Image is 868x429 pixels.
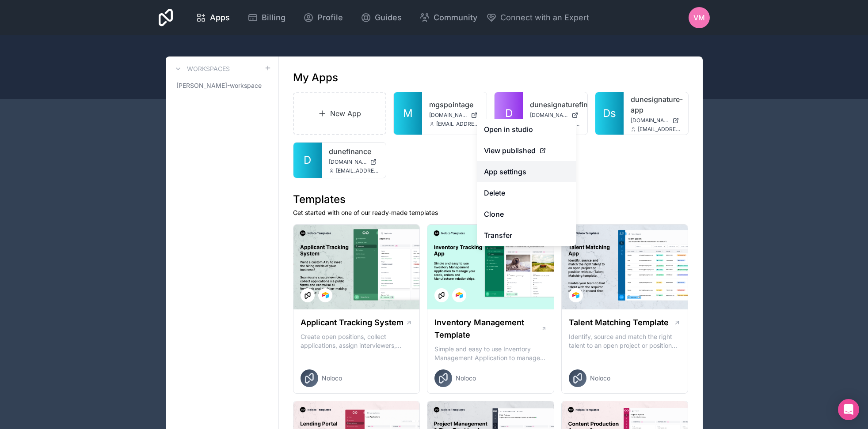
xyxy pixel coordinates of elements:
[293,192,689,207] h1: Templates
[329,146,379,157] a: dunefinance
[505,106,513,120] span: D
[176,81,262,90] span: [PERSON_NAME]-workspace
[187,64,230,73] h3: Workspaces
[477,225,576,246] a: Transfer
[569,332,681,350] p: Identify, source and match the right talent to an open project or position with our Talent Matchi...
[429,99,480,110] a: mgspointage
[631,94,681,115] a: dunesignature-app
[484,145,536,156] span: View published
[210,11,230,24] span: Apps
[429,112,480,119] a: [DOMAIN_NAME]
[530,99,580,110] a: dunesignaturefinance
[336,167,379,174] span: [EMAIL_ADDRESS][DOMAIN_NAME]
[595,92,624,135] a: Ds
[477,182,576,203] button: Delete
[500,11,589,24] span: Connect with an Expert
[530,112,580,119] a: [DOMAIN_NAME]
[189,8,237,27] a: Apps
[293,208,689,217] p: Get started with one of our ready-made templates
[631,117,669,124] span: [DOMAIN_NAME]
[477,140,576,161] a: View published
[322,292,329,299] img: Airtable Logo
[603,106,616,120] span: Ds
[495,92,523,135] a: D
[838,399,859,420] div: Open Intercom Messenger
[173,64,230,74] a: Workspaces
[293,92,387,135] a: New App
[262,11,286,24] span: Billing
[329,158,379,166] a: [DOMAIN_NAME]
[173,78,271,94] a: [PERSON_NAME]-workspace
[569,316,669,329] h1: Talent Matching Template
[477,203,576,225] a: Clone
[477,119,576,140] a: Open in studio
[329,158,367,166] span: [DOMAIN_NAME]
[301,316,404,329] h1: Applicant Tracking System
[434,11,477,24] span: Community
[296,8,350,27] a: Profile
[572,292,579,299] img: Airtable Logo
[240,8,293,27] a: Billing
[354,8,409,27] a: Guides
[638,126,681,133] span: [EMAIL_ADDRESS][DOMAIN_NAME]
[403,106,413,120] span: M
[304,153,311,167] span: D
[375,11,402,24] span: Guides
[293,143,322,178] a: D
[693,12,705,23] span: VM
[456,374,476,383] span: Noloco
[293,71,338,85] h1: My Apps
[301,332,413,350] p: Create open positions, collect applications, assign interviewers, centralise candidate feedback a...
[436,120,480,128] span: [EMAIL_ADDRESS][DOMAIN_NAME]
[486,11,589,24] button: Connect with an Expert
[412,8,484,27] a: Community
[322,374,342,383] span: Noloco
[530,112,568,119] span: [DOMAIN_NAME]
[394,92,422,135] a: M
[631,117,681,124] a: [DOMAIN_NAME]
[477,161,576,182] a: App settings
[456,292,463,299] img: Airtable Logo
[434,345,547,362] p: Simple and easy to use Inventory Management Application to manage your stock, orders and Manufact...
[434,316,541,341] h1: Inventory Management Template
[317,11,343,24] span: Profile
[429,112,467,119] span: [DOMAIN_NAME]
[590,374,610,383] span: Noloco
